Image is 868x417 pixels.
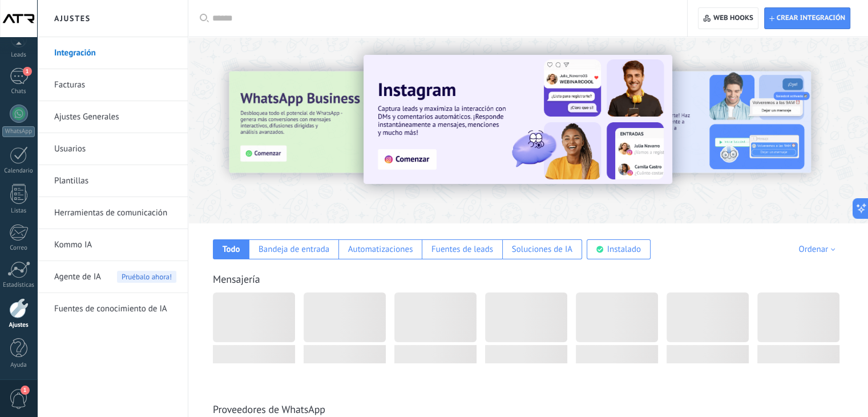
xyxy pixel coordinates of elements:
[348,244,413,255] div: Automatizaciones
[37,165,188,197] li: Plantillas
[54,133,176,165] a: Usuarios
[37,37,188,69] li: Integración
[512,244,572,255] div: Soluciones de IA
[2,362,35,369] div: Ayuda
[37,293,188,324] li: Fuentes de conocimiento de IA
[21,386,30,395] span: 1
[798,244,839,255] div: Ordenar
[2,244,35,252] div: Correo
[23,67,32,76] span: 1
[37,229,188,261] li: Kommo IA
[2,126,35,137] div: WhatsApp
[37,101,188,133] li: Ajustes Generales
[568,71,811,173] img: Slide 2
[37,261,188,293] li: Agente de IA
[54,261,176,293] a: Agente de IAPruébalo ahora!
[54,37,176,69] a: Integración
[713,14,753,23] span: Web hooks
[2,207,35,215] div: Listas
[2,51,35,59] div: Leads
[259,244,329,255] div: Bandeja de entrada
[54,165,176,197] a: Plantillas
[54,101,176,133] a: Ajustes Generales
[2,322,35,329] div: Ajustes
[54,229,176,261] a: Kommo IA
[364,55,672,184] img: Slide 1
[764,7,850,29] button: Crear integración
[698,7,758,29] button: Web hooks
[777,14,845,23] span: Crear integración
[431,244,493,255] div: Fuentes de leads
[607,244,641,255] div: Instalado
[2,167,35,175] div: Calendario
[117,271,176,283] span: Pruébalo ahora!
[213,272,260,286] a: Mensajería
[54,69,176,101] a: Facturas
[37,133,188,165] li: Usuarios
[37,69,188,101] li: Facturas
[223,244,240,255] div: Todo
[54,261,101,293] span: Agente de IA
[229,71,472,173] img: Slide 3
[2,282,35,289] div: Estadísticas
[54,197,176,229] a: Herramientas de comunicación
[213,403,325,416] a: Proveedores de WhatsApp
[2,88,35,95] div: Chats
[54,293,176,325] a: Fuentes de conocimiento de IA
[37,197,188,229] li: Herramientas de comunicación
